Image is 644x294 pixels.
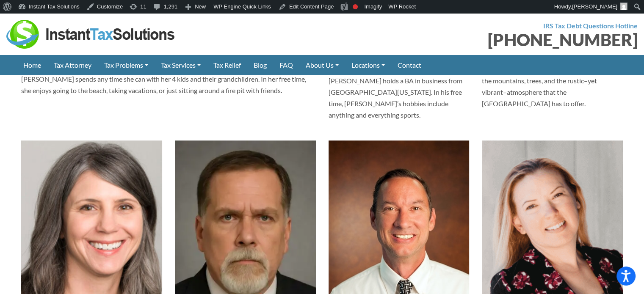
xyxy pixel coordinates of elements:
p: [PERSON_NAME] spends any time she can with her 4 kids and their grandchildren. In her free time, ... [21,73,316,96]
img: Instant Tax Solutions Logo [6,20,176,49]
a: Tax Relief [207,55,247,75]
a: Tax Services [155,55,207,75]
a: About Us [299,55,345,75]
p: [PERSON_NAME] holds a BA in business from [GEOGRAPHIC_DATA][US_STATE]. In his free time, [PERSON_... [329,75,470,121]
div: [PHONE_NUMBER] [329,31,638,48]
strong: IRS Tax Debt Questions Hotline [543,22,638,30]
span: [PERSON_NAME] [572,3,617,10]
div: Focus keyphrase not set [353,4,358,9]
a: FAQ [273,55,299,75]
a: Locations [345,55,391,75]
a: Blog [247,55,273,75]
a: Tax Problems [98,55,155,75]
a: Contact [391,55,428,75]
a: Instant Tax Solutions Logo [6,29,176,37]
a: Home [17,55,47,75]
a: Tax Attorney [47,55,98,75]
